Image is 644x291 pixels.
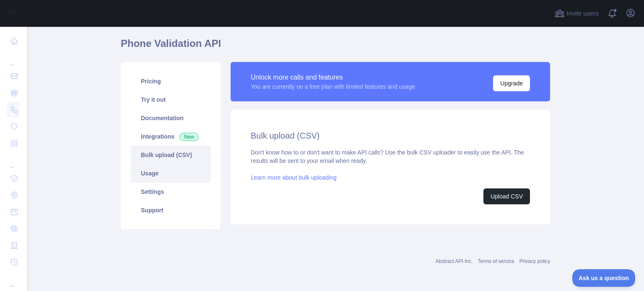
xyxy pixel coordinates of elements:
a: Usage [131,164,210,183]
a: Integrations New [131,127,210,146]
a: Privacy policy [519,258,550,264]
div: Don't know how to or don't want to make API calls? Use the bulk CSV uploader to easily use the AP... [251,148,530,204]
a: Learn more about bulk uploading [251,174,337,181]
a: Support [131,201,210,219]
span: Invite users [566,9,599,18]
a: Abstract API Inc. [436,258,473,264]
div: ... [7,50,20,67]
span: New [179,133,199,141]
a: Documentation [131,109,210,127]
div: You are currently on a free plan with limited features and usage [251,82,415,91]
button: Invite users [553,7,600,20]
a: Settings [131,183,210,201]
a: Pricing [131,72,210,90]
h1: Phone Validation API [121,37,550,57]
button: Upload CSV [483,188,530,204]
div: Unlock more calls and features [251,72,415,82]
div: ... [7,271,20,288]
a: Try it out [131,90,210,109]
a: Terms of service [478,258,514,264]
iframe: Toggle Customer Support [572,269,636,287]
h2: Bulk upload (CSV) [251,130,530,142]
div: ... [7,152,20,169]
a: Bulk upload (CSV) [131,146,210,164]
button: Upgrade [493,75,530,91]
